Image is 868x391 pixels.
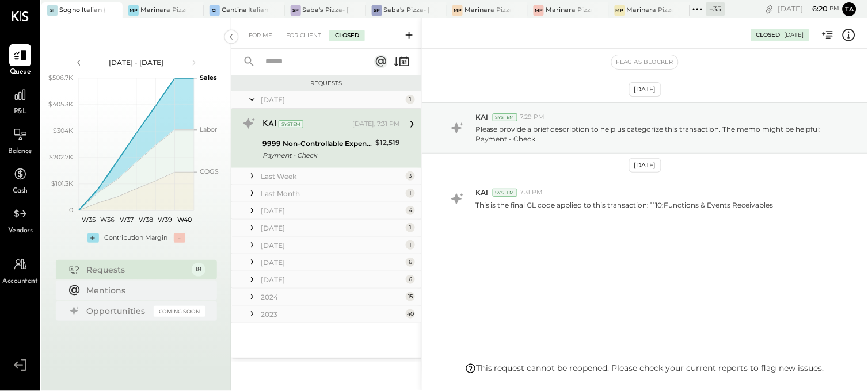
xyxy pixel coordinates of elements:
text: W39 [158,216,172,224]
span: KAI [475,187,488,197]
div: 1 [406,95,415,104]
div: 18 [192,263,205,277]
text: $304K [53,126,73,135]
text: $101.3K [51,179,73,187]
button: Ta [843,2,856,16]
div: 1 [406,240,415,250]
div: [DATE] [629,158,661,172]
div: $12,519 [375,137,400,148]
text: Sales [200,74,217,82]
text: Labor [200,125,217,133]
div: 4 [406,206,415,215]
div: Saba's Pizza- [GEOGRAPHIC_DATA] [303,6,349,15]
div: 15 [406,292,415,301]
div: System [279,120,303,128]
div: For Me [243,30,278,41]
div: KAI [262,118,276,130]
div: MP [534,5,544,16]
text: 0 [69,206,73,214]
a: P&L [1,84,40,117]
text: $506.7K [48,74,73,82]
text: W40 [177,216,191,224]
div: SI [47,5,58,16]
div: [DATE] [261,223,403,233]
div: Closed [756,31,781,39]
text: W36 [100,216,115,224]
div: Closed [329,30,365,41]
a: Vendors [1,203,40,236]
div: [DATE] [261,240,403,250]
div: + [87,233,99,243]
div: MP [615,5,625,16]
div: MP [452,5,463,16]
div: copy link [764,3,775,15]
div: SP [291,5,301,16]
div: [DATE] [261,95,403,105]
div: [DATE] [261,275,403,285]
div: [DATE] [261,206,403,216]
div: Coming Soon [154,306,205,317]
div: Marinara Pizza- [GEOGRAPHIC_DATA] [465,6,511,15]
span: Accountant [3,277,38,287]
span: Queue [10,67,31,78]
div: Sogno Italian (304 Restaurant) [59,6,105,15]
div: 2024 [261,292,403,302]
div: 6 [406,258,415,267]
span: Vendors [8,226,33,236]
span: Cash [13,186,28,197]
div: - [174,233,185,243]
text: $202.7K [49,153,73,161]
div: Last Week [261,171,403,181]
div: 6 [406,275,415,284]
span: P&L [14,107,27,117]
p: Please provide a brief description to help us categorize this transaction. The memo might be help... [475,124,840,144]
span: 7:31 PM [520,188,543,197]
span: 6 : 20 [805,3,828,14]
a: Accountant [1,254,40,287]
div: Requests [237,79,416,87]
div: Cantina Italiana [222,6,268,15]
div: Marinara Pizza- [GEOGRAPHIC_DATA]. [627,6,673,15]
div: 1 [406,189,415,198]
div: Opportunities [87,305,148,317]
div: 40 [406,309,415,319]
text: W35 [81,216,95,224]
text: $405.3K [48,100,73,108]
a: Cash [1,163,40,197]
span: Balance [8,147,32,157]
button: Flag as Blocker [612,55,678,69]
div: Marinara Pizza- [GEOGRAPHIC_DATA] [546,6,592,15]
div: Saba's Pizza- [GEOGRAPHIC_DATA] [384,6,430,15]
div: System [493,189,517,197]
div: Marinara Pizza- [GEOGRAPHIC_DATA] [140,6,186,15]
div: [DATE] [778,3,840,14]
div: 1 [406,223,415,232]
text: COGS [200,167,219,175]
div: Payment - Check [262,149,372,161]
text: W38 [139,216,153,224]
div: Last Month [261,189,403,198]
div: 3 [406,171,415,181]
div: [DATE], 7:31 PM [352,120,400,129]
div: 2023 [261,309,403,319]
div: For Client [280,30,327,41]
div: [DATE] [261,258,403,267]
div: Contribution Margin [105,233,168,243]
a: Queue [1,44,40,78]
div: Mentions [87,285,200,296]
span: pm [830,5,840,13]
div: [DATE] [785,31,804,39]
div: 9999 Non-Controllable Expenses:To Be Classified P&L [262,138,372,149]
div: MP [128,5,139,16]
div: + 35 [706,2,725,16]
p: This is the final GL code applied to this transaction: 1110:Functions & Events Receivables [475,200,774,210]
div: Requests [87,264,186,275]
span: 7:29 PM [520,113,545,122]
div: SP [372,5,382,16]
div: CI [210,5,220,16]
div: System [493,113,517,121]
span: KAI [475,112,488,122]
text: W37 [120,216,134,224]
div: [DATE] - [DATE] [87,57,185,67]
div: [DATE] [629,82,661,97]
